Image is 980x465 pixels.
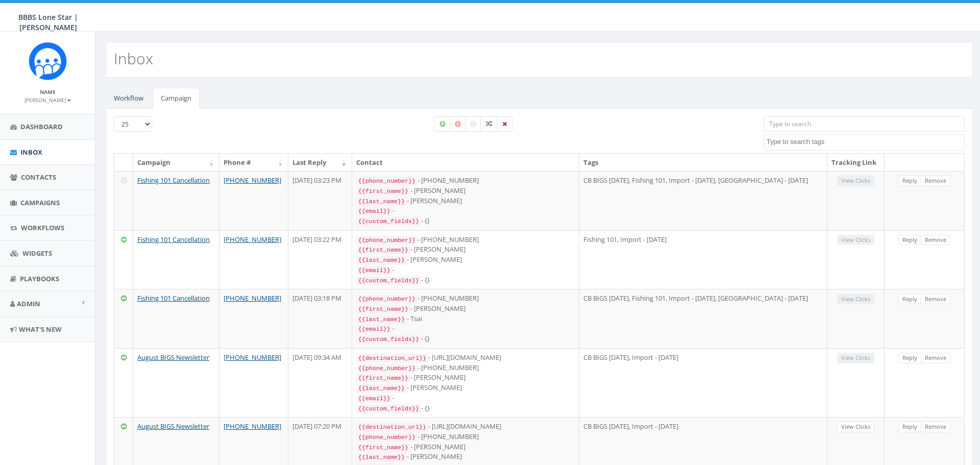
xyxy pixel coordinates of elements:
[24,95,71,104] a: [PERSON_NAME]
[356,353,575,363] div: - [URL][DOMAIN_NAME]
[356,216,575,226] div: - {}
[356,197,407,206] code: {{last_name}}
[224,293,281,303] a: [PHONE_NUMBER]
[20,122,63,131] span: Dashboard
[106,88,152,109] a: Workflow
[764,116,965,132] input: Type to search
[356,374,410,383] code: {{first_name}}
[827,154,885,172] th: Tracking Link
[898,294,921,305] a: Reply
[356,304,575,314] div: - [PERSON_NAME]
[579,171,827,230] td: CB BIGS [DATE], Fishing 101, Import - [DATE], [GEOGRAPHIC_DATA] - [DATE]
[356,196,575,206] div: - [PERSON_NAME]
[356,177,418,186] code: {{phone_number}}
[837,422,874,432] a: View Clicks
[356,315,407,324] code: {{last_name}}
[356,335,421,344] code: {{custom_fields}}
[288,154,352,172] th: Last Reply: activate to sort column ascending
[40,88,56,95] small: Name
[356,453,407,462] code: {{last_name}}
[356,433,418,442] code: {{phone_number}}
[921,422,950,432] a: Remove
[137,235,210,244] a: Fishing 101 Cancellation
[434,116,451,132] label: Positive
[356,404,421,413] code: {{custom_fields}}
[921,235,950,246] a: Remove
[356,363,575,373] div: - [PHONE_NUMBER]
[356,295,418,304] code: {{phone_number}}
[356,176,575,186] div: - [PHONE_NUMBER]
[224,422,281,431] a: [PHONE_NUMBER]
[19,325,62,334] span: What's New
[356,236,418,245] code: {{phone_number}}
[898,422,921,432] a: Reply
[29,42,67,80] img: Rally_Corp_Icon_1.png
[22,249,52,258] span: Widgets
[579,154,827,172] th: Tags
[224,176,281,185] a: [PHONE_NUMBER]
[224,235,281,244] a: [PHONE_NUMBER]
[137,353,209,362] a: August BIGS Newsletter
[137,176,210,185] a: Fishing 101 Cancellation
[898,235,921,246] a: Reply
[356,275,575,285] div: - {}
[224,353,281,362] a: [PHONE_NUMBER]
[921,176,950,186] a: Remove
[288,230,352,289] td: [DATE] 03:22 PM
[356,442,575,452] div: - [PERSON_NAME]
[921,294,950,305] a: Remove
[356,452,575,462] div: - [PERSON_NAME]
[356,325,393,334] code: {{email}}
[288,171,352,230] td: [DATE] 03:23 PM
[288,348,352,417] td: [DATE] 09:34 AM
[579,230,827,289] td: Fishing 101, Import - [DATE]
[18,12,78,32] span: BBBS Lone Star | [PERSON_NAME]
[356,206,575,216] div: -
[356,423,428,432] code: {{destination_url}}
[137,422,209,431] a: August BIGS Newsletter
[356,244,575,255] div: - [PERSON_NAME]
[480,116,498,132] label: Mixed
[356,393,575,403] div: -
[356,255,575,265] div: - [PERSON_NAME]
[356,422,575,432] div: - [URL][DOMAIN_NAME]
[898,176,921,186] a: Reply
[21,223,64,232] span: Workflows
[20,198,60,207] span: Campaigns
[356,207,393,216] code: {{email}}
[767,137,964,146] textarea: Search
[114,50,153,67] h2: Inbox
[356,324,575,334] div: -
[133,154,219,172] th: Campaign: activate to sort column ascending
[20,148,42,157] span: Inbox
[219,154,288,172] th: Phone #: activate to sort column ascending
[921,353,950,363] a: Remove
[356,265,575,275] div: -
[24,96,71,104] small: [PERSON_NAME]
[356,432,575,442] div: - [PHONE_NUMBER]
[356,246,410,255] code: {{first_name}}
[579,348,827,417] td: CB BIGS [DATE], Import - [DATE]
[356,443,410,452] code: {{first_name}}
[356,186,575,196] div: - [PERSON_NAME]
[356,305,410,314] code: {{first_name}}
[356,373,575,383] div: - [PERSON_NAME]
[356,276,421,285] code: {{custom_fields}}
[356,364,418,373] code: {{phone_number}}
[356,403,575,413] div: - {}
[356,293,575,304] div: - [PHONE_NUMBER]
[465,116,481,132] label: Neutral
[356,394,393,403] code: {{email}}
[356,235,575,245] div: - [PHONE_NUMBER]
[497,116,512,132] label: Removed
[356,334,575,344] div: - {}
[356,217,421,226] code: {{custom_fields}}
[17,299,40,308] span: Admin
[21,173,56,182] span: Contacts
[356,256,407,265] code: {{last_name}}
[356,384,407,393] code: {{last_name}}
[450,116,466,132] label: Negative
[352,154,579,172] th: Contact
[356,266,393,275] code: {{email}}
[356,187,410,196] code: {{first_name}}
